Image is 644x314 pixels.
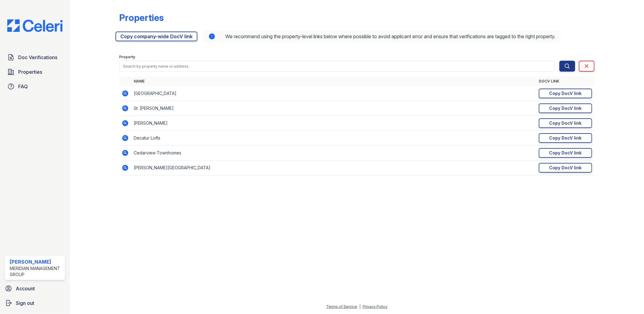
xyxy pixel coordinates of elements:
[131,76,537,86] th: Name
[539,89,592,98] a: Copy DocV link
[119,12,164,23] div: Properties
[131,160,537,175] td: [PERSON_NAME][GEOGRAPHIC_DATA]
[2,19,67,32] img: CE_Logo_Blue-a8612792a0a2168367f1c8372b55b34899dd931a85d93a1a3d3e32e68fde9ad4.png
[18,68,42,76] span: Properties
[549,150,582,156] div: Copy DocV link
[359,304,361,309] div: |
[549,120,582,126] div: Copy DocV link
[2,282,67,295] a: Account
[5,51,65,63] a: Doc Verifications
[539,163,592,173] a: Copy DocV link
[2,297,67,309] a: Sign out
[10,258,62,265] div: [PERSON_NAME]
[119,55,135,59] label: Property
[18,83,28,90] span: FAQ
[131,131,537,146] td: Decatur Lofts
[549,90,582,96] div: Copy DocV link
[116,32,197,41] a: Copy company-wide DocV link
[131,101,537,116] td: St. [PERSON_NAME]
[539,118,592,128] a: Copy DocV link
[131,116,537,131] td: [PERSON_NAME]
[539,103,592,113] a: Copy DocV link
[5,66,65,78] a: Properties
[549,105,582,111] div: Copy DocV link
[16,299,34,307] span: Sign out
[18,54,57,61] span: Doc Verifications
[5,80,65,93] a: FAQ
[10,265,62,278] div: Meridian Management Group
[549,165,582,171] div: Copy DocV link
[131,146,537,160] td: Cedarview Townhomes
[363,304,387,309] a: Privacy Policy
[539,148,592,158] a: Copy DocV link
[119,61,555,72] input: Search by property name or address
[16,285,35,292] span: Account
[536,76,595,86] th: DocV Link
[203,30,561,42] div: We recommend using the property-level links below where possible to avoid applicant error and ens...
[131,86,537,101] td: [GEOGRAPHIC_DATA]
[539,133,592,143] a: Copy DocV link
[326,304,357,309] a: Terms of Service
[549,135,582,141] div: Copy DocV link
